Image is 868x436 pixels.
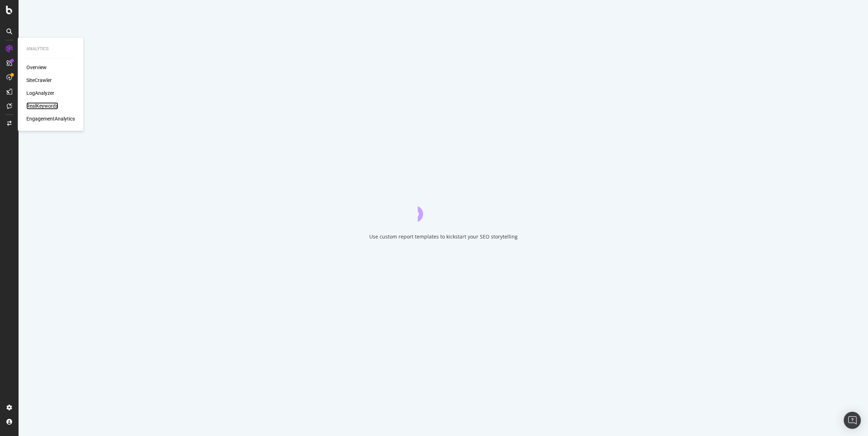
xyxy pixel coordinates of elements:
div: Use custom report templates to kickstart your SEO storytelling [369,233,518,240]
a: SiteCrawler [26,77,52,84]
div: Analytics [26,46,75,52]
a: EngagementAnalytics [26,115,75,122]
a: LogAnalyzer [26,89,54,97]
div: animation [418,196,469,222]
a: RealKeywords [26,102,58,109]
a: Overview [26,64,47,71]
div: Open Intercom Messenger [844,412,861,429]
